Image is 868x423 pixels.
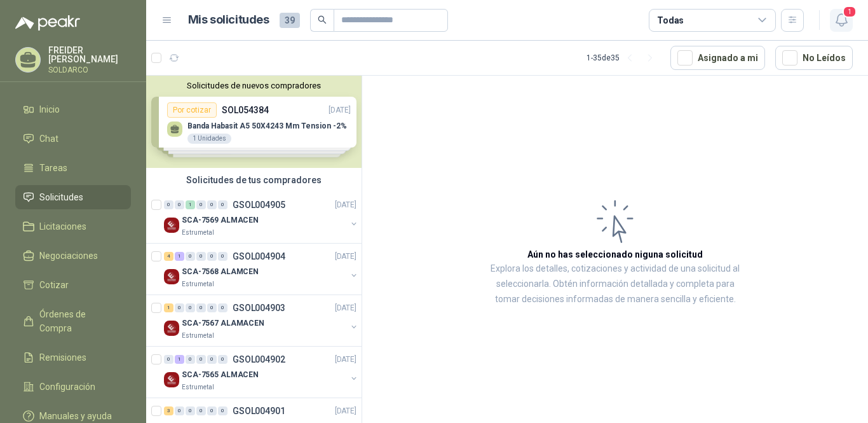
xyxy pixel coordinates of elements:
img: Company Logo [164,269,179,284]
span: Órdenes de Compra [39,307,119,335]
div: 0 [196,355,206,364]
p: Explora los detalles, cotizaciones y actividad de una solicitud al seleccionarla. Obtén informaci... [489,261,741,307]
div: 1 [175,252,184,261]
img: Company Logo [164,321,179,336]
p: SOLDARCO [48,66,131,74]
div: 0 [207,355,217,364]
div: 0 [196,200,206,209]
h1: Mis solicitudes [188,11,269,29]
span: 39 [280,13,300,28]
a: Chat [15,127,131,151]
span: Configuración [39,380,95,394]
div: 1 - 35 de 35 [587,48,660,68]
a: Configuración [15,375,131,399]
a: 4 1 0 0 0 0 GSOL004904[DATE] Company LogoSCA-7568 ALAMCENEstrumetal [164,249,359,289]
a: Solicitudes [15,185,131,209]
div: 4 [164,252,173,261]
div: 1 [175,355,184,364]
div: 0 [186,406,195,415]
div: 0 [196,406,206,415]
span: Chat [39,132,58,146]
img: Company Logo [164,372,179,387]
p: SCA-7565 ALMACEN [182,369,259,381]
span: Manuales y ayuda [39,409,112,423]
p: [DATE] [335,354,356,366]
div: 0 [175,303,184,312]
div: 0 [207,200,217,209]
p: [DATE] [335,199,356,211]
div: 0 [207,303,217,312]
span: 1 [843,6,857,18]
button: No Leídos [775,46,853,70]
div: 1 [164,303,173,312]
a: 1 0 0 0 0 0 GSOL004903[DATE] Company LogoSCA-7567 ALAMACENEstrumetal [164,300,359,341]
button: 1 [830,9,853,32]
div: 0 [218,252,227,261]
div: 0 [186,303,195,312]
p: GSOL004902 [233,355,285,364]
p: Estrumetal [182,228,214,238]
span: Remisiones [39,350,86,364]
div: 0 [175,200,184,209]
div: 0 [218,303,227,312]
p: GSOL004903 [233,303,285,312]
div: Solicitudes de nuevos compradoresPor cotizarSOL054384[DATE] Banda Habasit A5 50X4243 Mm Tension -... [146,76,362,168]
div: 3 [164,406,173,415]
p: GSOL004901 [233,406,285,415]
p: SCA-7568 ALAMCEN [182,266,259,278]
span: Licitaciones [39,219,86,233]
div: 0 [164,200,173,209]
p: [DATE] [335,405,356,417]
div: 0 [196,303,206,312]
a: Inicio [15,97,131,121]
a: Licitaciones [15,214,131,239]
a: Remisiones [15,345,131,370]
a: Tareas [15,156,131,180]
div: 1 [186,200,195,209]
p: Estrumetal [182,382,214,392]
img: Logo peakr [15,15,80,31]
p: Estrumetal [182,279,214,289]
a: Negociaciones [15,244,131,268]
span: Negociaciones [39,249,98,263]
button: Asignado a mi [670,46,765,70]
h3: Aún no has seleccionado niguna solicitud [527,247,703,261]
p: FREIDER [PERSON_NAME] [48,46,131,64]
a: Cotizar [15,273,131,297]
div: 0 [207,406,217,415]
span: Inicio [39,102,60,116]
p: [DATE] [335,302,356,314]
div: 0 [196,252,206,261]
div: 0 [218,355,227,364]
button: Solicitudes de nuevos compradores [151,81,356,90]
a: 0 0 1 0 0 0 GSOL004905[DATE] Company LogoSCA-7569 ALMACENEstrumetal [164,197,359,238]
a: 0 1 0 0 0 0 GSOL004902[DATE] Company LogoSCA-7565 ALMACENEstrumetal [164,352,359,392]
p: SCA-7569 ALMACEN [182,214,259,226]
div: Todas [657,13,684,27]
span: Tareas [39,161,67,175]
div: 0 [164,355,173,364]
a: Órdenes de Compra [15,302,131,340]
div: 0 [207,252,217,261]
img: Company Logo [164,218,179,233]
div: 0 [186,252,195,261]
div: 0 [175,406,184,415]
p: GSOL004904 [233,252,285,261]
p: GSOL004905 [233,200,285,209]
span: Solicitudes [39,190,83,204]
div: 0 [218,200,227,209]
span: Cotizar [39,278,69,292]
p: SCA-7567 ALAMACEN [182,317,264,329]
p: Estrumetal [182,331,214,341]
div: Solicitudes de tus compradores [146,168,362,192]
p: [DATE] [335,251,356,263]
span: search [318,15,327,24]
div: 0 [186,355,195,364]
div: 0 [218,406,227,415]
